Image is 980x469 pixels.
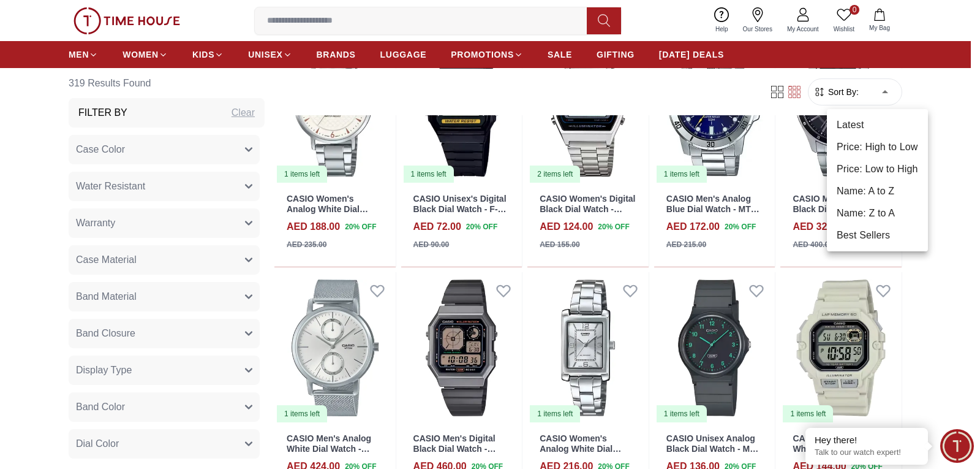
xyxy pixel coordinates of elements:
[827,114,928,136] li: Latest
[940,429,974,463] div: Chat Widget
[827,202,928,224] li: Name: Z to A
[827,180,928,202] li: Name: A to Z
[827,136,928,158] li: Price: High to Low
[815,434,919,446] div: Hey there!
[827,158,928,180] li: Price: Low to High
[815,448,919,458] p: Talk to our watch expert!
[827,224,928,246] li: Best Sellers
